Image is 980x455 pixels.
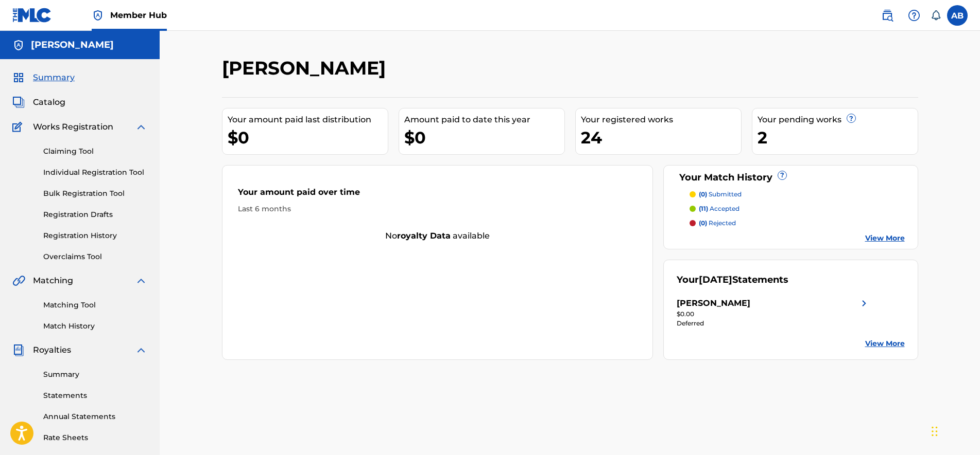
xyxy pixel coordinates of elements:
[43,432,147,443] a: Rate Sheets
[33,275,73,287] span: Matching
[43,321,147,332] a: Match History
[929,406,980,455] iframe: Chat Widget
[228,114,388,126] div: Your amount paid last distribution
[865,233,905,244] a: View More
[858,297,870,310] img: right chevron icon
[43,167,147,178] a: Individual Registration Tool
[43,146,147,157] a: Claiming Tool
[690,190,905,199] a: (0) submitted
[758,126,918,149] div: 2
[43,209,147,220] a: Registration Drafts
[699,219,736,228] p: rejected
[931,10,941,21] div: Notifications
[677,319,870,328] div: Deferred
[12,121,26,133] img: Works Registration
[581,126,741,149] div: 24
[677,171,905,185] div: Your Match History
[699,190,707,198] span: (0)
[12,8,52,23] img: MLC Logo
[932,416,938,447] div: Drag
[43,411,147,422] a: Annual Statements
[228,126,388,149] div: $0
[222,57,391,80] h2: [PERSON_NAME]
[12,96,25,108] img: Catalog
[677,297,870,328] a: [PERSON_NAME]right chevron icon$0.00Deferred
[43,251,147,262] a: Overclaims Tool
[404,126,564,149] div: $0
[12,344,25,356] img: Royalties
[677,297,750,310] div: [PERSON_NAME]
[865,338,905,349] a: View More
[947,5,968,26] div: User Menu
[238,204,638,214] div: Last 6 months
[43,230,147,241] a: Registration History
[699,274,732,285] span: [DATE]
[12,71,75,84] a: SummarySummary
[881,9,893,22] img: search
[699,219,707,227] span: (0)
[33,121,113,133] span: Works Registration
[699,204,740,213] p: accepted
[12,39,25,51] img: Accounts
[699,205,708,212] span: (11)
[12,275,25,287] img: Matching
[690,204,905,213] a: (11) accepted
[847,114,855,122] span: ?
[222,230,653,242] div: No available
[135,275,147,287] img: expand
[43,188,147,199] a: Bulk Registration Tool
[677,273,788,287] div: Your Statements
[904,5,924,26] div: Help
[397,231,451,241] strong: royalty data
[699,190,742,199] p: submitted
[778,171,786,179] span: ?
[43,300,147,311] a: Matching Tool
[33,71,75,84] span: Summary
[12,71,25,84] img: Summary
[908,9,920,22] img: help
[43,369,147,380] a: Summary
[677,310,870,319] div: $0.00
[404,114,564,126] div: Amount paid to date this year
[758,114,918,126] div: Your pending works
[33,344,71,356] span: Royalties
[33,96,65,108] span: Catalog
[877,5,898,26] a: Public Search
[43,390,147,401] a: Statements
[12,96,65,108] a: CatalogCatalog
[31,39,114,51] h5: Asome Bide Jr
[238,186,638,204] div: Your amount paid over time
[581,114,741,126] div: Your registered works
[690,219,905,228] a: (0) rejected
[92,9,104,22] img: Top Rightsholder
[135,121,147,133] img: expand
[135,344,147,356] img: expand
[110,9,167,21] span: Member Hub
